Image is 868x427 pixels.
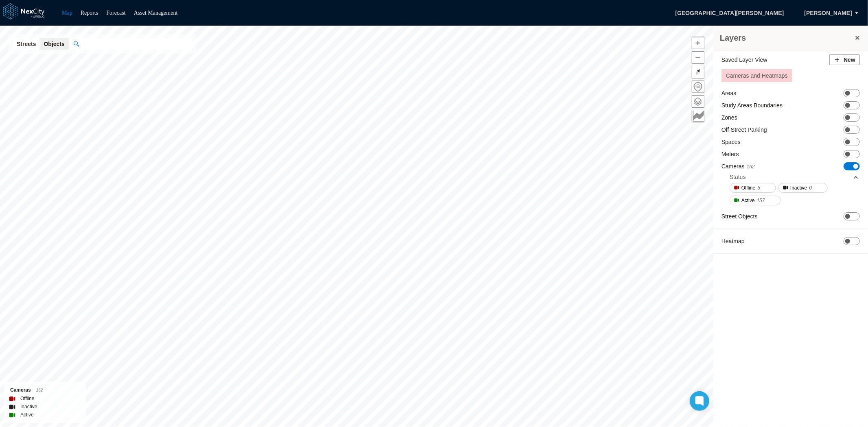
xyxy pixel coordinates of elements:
span: [PERSON_NAME] [805,9,852,17]
a: Forecast [106,10,125,16]
span: Reset bearing to north [690,64,706,80]
span: Cameras and Heatmaps [726,72,788,79]
button: Offline5 [730,183,776,193]
label: Inactive [20,403,37,411]
span: Zoom out [692,52,704,63]
a: Reports [81,10,98,16]
button: [PERSON_NAME] [796,6,861,20]
span: [GEOGRAPHIC_DATA][PERSON_NAME] [667,6,792,20]
button: Reset bearing to north [692,66,704,78]
span: 157 [757,196,765,205]
label: Street Objects [722,212,758,220]
label: Off-Street Parking [722,126,767,134]
button: Zoom out [692,51,704,64]
label: Active [20,411,34,419]
button: Cameras and Heatmaps [722,69,792,82]
span: Zoom in [692,37,704,49]
span: Inactive [790,184,807,192]
button: Home [692,81,704,93]
label: Offline [20,394,34,403]
span: 162 [36,388,43,392]
div: Status [730,171,859,183]
span: Active [741,196,755,205]
div: Cameras [10,386,80,394]
span: 162 [747,164,755,170]
label: Study Areas Boundaries [722,101,783,109]
span: New [844,56,855,64]
button: New [829,54,860,65]
label: Cameras [722,162,755,171]
span: 5 [757,184,760,192]
span: 0 [809,184,812,192]
button: Key metrics [692,110,704,122]
label: Areas [722,89,737,97]
button: Streets [13,38,40,50]
button: Active157 [730,196,781,205]
label: Zones [722,113,737,122]
label: Spaces [722,138,741,146]
label: Meters [722,150,739,158]
h3: Layers [720,32,853,44]
label: Saved Layer View [722,56,767,64]
button: Inactive0 [778,183,828,193]
span: Streets [17,40,36,48]
a: Map [62,10,72,16]
label: Heatmap [722,237,745,245]
button: Objects [39,38,68,50]
a: Asset Management [134,10,178,16]
span: Objects [44,40,64,48]
button: Zoom in [692,37,704,49]
div: Status [730,173,746,181]
button: Layers management [692,95,704,108]
span: Offline [741,184,755,192]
